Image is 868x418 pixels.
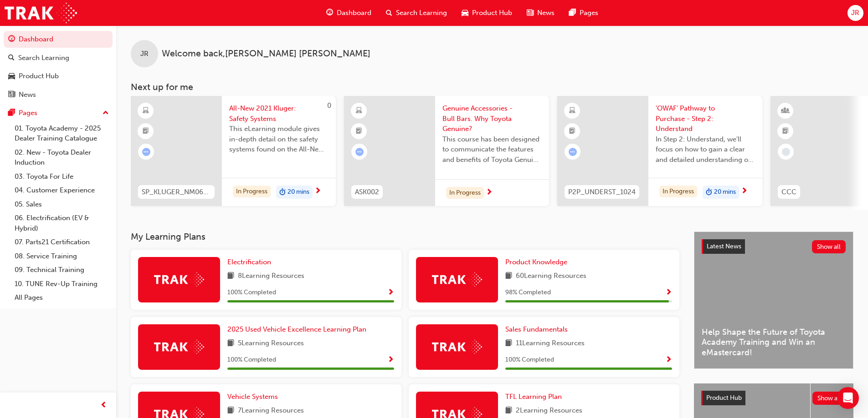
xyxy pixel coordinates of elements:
[702,239,846,254] a: Latest NewsShow all
[505,324,571,335] a: Sales Fundamentals
[387,354,394,366] button: Show Progress
[396,8,447,18] span: Search Learning
[11,146,113,170] a: 02. New - Toyota Dealer Induction
[387,356,394,364] span: Show Progress
[527,7,534,19] span: news-icon
[337,8,371,18] span: Dashboard
[812,240,846,253] button: Show all
[5,3,77,23] img: Trak
[11,277,113,291] a: 10. TUNE Rev-Up Training
[537,8,555,18] span: News
[356,105,362,117] span: learningResourceType_ELEARNING-icon
[4,50,113,66] a: Search Learning
[238,338,304,349] span: 5 Learning Resources
[11,263,113,277] a: 09. Technical Training
[355,187,379,197] span: ASK002
[569,105,575,117] span: learningResourceType_ELEARNING-icon
[11,291,113,305] a: All Pages
[143,105,149,117] span: learningResourceType_ELEARNING-icon
[442,103,542,134] span: Genuine Accessories - Bull Bars. Why Toyota Genuine?
[442,134,542,165] span: This course has been designed to communicate the features and benefits of Toyota Genuine Bull Bar...
[386,7,392,19] span: search-icon
[462,7,468,19] span: car-icon
[116,82,868,92] h3: Next up for me
[100,400,107,411] span: prev-icon
[154,340,204,354] img: Trak
[847,5,863,21] button: JR
[4,86,113,103] a: News
[568,187,636,197] span: P2P_UNDERST_1024
[702,327,846,358] span: Help Shape the Future of Toyota Academy Training and Win an eMastercard!
[227,287,276,298] span: 100 % Completed
[656,103,755,134] span: 'OWAF' Pathway to Purchase - Step 2: Understand
[19,90,36,100] div: News
[432,340,482,354] img: Trak
[4,105,113,121] button: Pages
[154,272,204,287] img: Trak
[11,249,113,263] a: 08. Service Training
[227,324,370,335] a: 2025 Used Vehicle Excellence Learning Plan
[319,4,379,22] a: guage-iconDashboard
[8,91,15,99] span: news-icon
[344,96,549,206] a: ASK002Genuine Accessories - Bull Bars. Why Toyota Genuine?This course has been designed to commun...
[741,187,748,196] span: next-icon
[229,103,329,124] span: All-New 2021 Kluger: Safety Systems
[516,271,586,282] span: 60 Learning Resources
[11,235,113,249] a: 07. Parts21 Certification
[505,338,512,349] span: book-icon
[505,392,565,402] a: TFL Learning Plan
[706,186,712,198] span: duration-icon
[665,356,672,364] span: Show Progress
[8,54,15,62] span: search-icon
[143,126,149,137] span: booktick-icon
[227,355,276,365] span: 100 % Completed
[11,170,113,184] a: 03. Toyota For Life
[314,187,321,196] span: next-icon
[18,53,69,63] div: Search Learning
[505,393,562,401] span: TFL Learning Plan
[355,148,364,156] span: learningRecordVerb_ATTEMPT-icon
[103,107,109,119] span: up-icon
[516,405,582,417] span: 2 Learning Resources
[486,189,493,197] span: next-icon
[387,287,394,298] button: Show Progress
[327,101,331,110] span: 0
[4,68,113,85] a: Product Hub
[11,121,113,146] a: 01. Toyota Academy - 2025 Dealer Training Catalogue
[516,338,585,349] span: 11 Learning Resources
[387,289,394,297] span: Show Progress
[233,186,271,198] div: In Progress
[472,8,512,18] span: Product Hub
[851,8,859,18] span: JR
[580,8,598,18] span: Pages
[659,186,697,198] div: In Progress
[142,187,211,197] span: SP_KLUGER_NM0621_EL04
[505,258,567,266] span: Product Knowledge
[782,148,790,156] span: learningRecordVerb_NONE-icon
[11,211,113,235] a: 06. Electrification (EV & Hybrid)
[694,232,853,369] a: Latest NewsShow allHelp Shape the Future of Toyota Academy Training and Win an eMastercard!
[432,272,482,287] img: Trak
[505,405,512,417] span: book-icon
[446,187,484,199] div: In Progress
[4,31,113,48] a: Dashboard
[142,148,150,156] span: learningRecordVerb_ATTEMPT-icon
[379,4,454,22] a: search-iconSearch Learning
[227,393,278,401] span: Vehicle Systems
[8,72,15,81] span: car-icon
[656,134,755,165] span: In Step 2: Understand, we'll focus on how to gain a clear and detailed understanding of what our ...
[227,392,282,402] a: Vehicle Systems
[227,258,271,266] span: Electrification
[227,257,275,267] a: Electrification
[665,354,672,366] button: Show Progress
[569,7,576,19] span: pages-icon
[131,96,336,206] a: 0SP_KLUGER_NM0621_EL04All-New 2021 Kluger: Safety SystemsThis eLearning module gives in-depth det...
[288,187,309,197] span: 20 mins
[781,187,796,197] span: CCC
[505,271,512,282] span: book-icon
[8,109,15,117] span: pages-icon
[505,257,571,267] a: Product Knowledge
[19,71,59,81] div: Product Hub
